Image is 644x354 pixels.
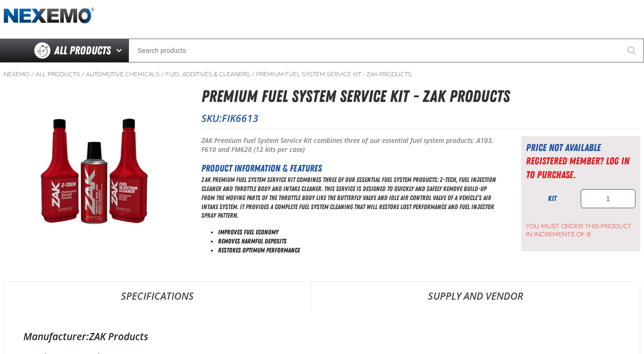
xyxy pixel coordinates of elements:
p: SKU: [201,111,640,125]
a: Automotive Chemicals [86,71,159,78]
a: Fuel Additives & Cleaners [166,71,250,78]
a: Home [4,8,94,24]
h1: Premium Fuel System Service Kit - ZAK Products [201,84,640,109]
label: Manufacturer: [23,330,89,343]
div: Price not available [526,141,635,154]
span: All Products [54,42,111,59]
span: You must order this product in increments of 8 [526,218,635,239]
li: Improves Fuel Economy [218,228,497,237]
button: Start Searching [620,39,644,62]
img: Nexemo logo [4,8,94,24]
input: Search [129,39,644,62]
a: Supply and Vendor [311,282,640,310]
h2: Product Information & Features [201,161,497,175]
input: Product Quantity [581,189,635,208]
div: ZAK Products [23,330,621,343]
a: Specifications [4,282,311,310]
nav: Breadcrumbs [4,71,640,78]
button: Open All Products pages [113,39,129,62]
span: / [81,71,85,78]
li: Removes Harmful Deposits [218,237,497,246]
a: Nexemo [4,71,30,78]
div: kit [526,193,578,204]
img: Premium Fuel System Service Kit - ZAK Products [4,103,184,243]
span: / [161,71,164,78]
span: / [31,71,34,78]
span: FIK6613 [222,111,258,125]
li: Restores Optimum Performance [218,246,497,255]
p: ZAK Premium Fuel System Service Kit combines three of our essential fuel system products: A103, F... [201,136,497,154]
a: Registered Member? Log In to purchase. [526,155,629,180]
a: All Products [36,71,80,78]
p: ZAK Premium Fuel System Service Kit combines three of our essential fuel system products: Z-Tech,... [201,175,497,220]
span: / [251,71,255,78]
a: Premium Fuel System Service Kit - ZAK Products [256,71,412,78]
